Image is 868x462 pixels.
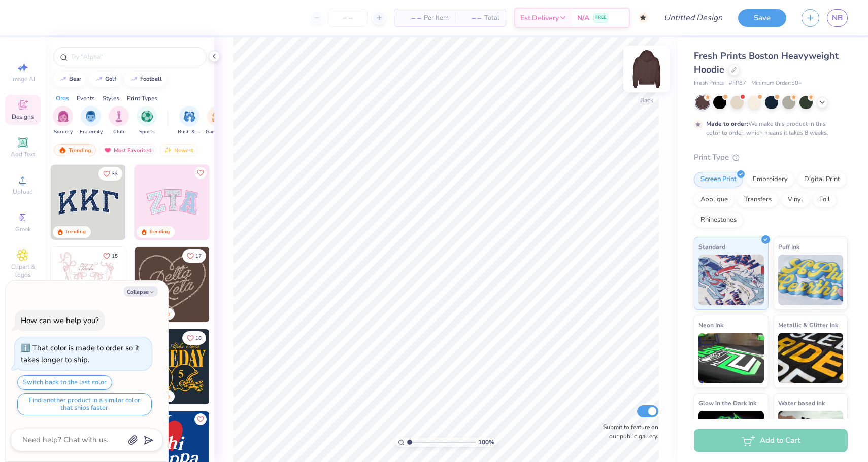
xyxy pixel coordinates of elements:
[194,413,207,425] button: Like
[698,333,764,383] img: Neon Ink
[729,79,746,88] span: # FP87
[182,331,206,345] button: Like
[206,128,229,136] span: Game Day
[195,254,202,259] span: 17
[626,49,667,89] img: Back
[178,106,201,136] button: filter button
[694,152,848,163] div: Print Type
[15,225,31,233] span: Greek
[781,192,810,207] div: Vinyl
[98,167,122,181] button: Like
[694,192,735,207] div: Applique
[694,172,743,187] div: Screen Print
[195,336,202,341] span: 18
[135,329,210,404] img: b8819b5f-dd70-42f8-b218-32dd770f7b03
[813,192,837,207] div: Foil
[127,94,157,103] div: Print Types
[17,375,112,390] button: Switch back to the last color
[125,165,201,240] img: edfb13fc-0e43-44eb-bea2-bf7fc0dd67f9
[54,144,96,156] div: Trending
[209,247,284,322] img: ead2b24a-117b-4488-9b34-c08fd5176a7b
[70,52,200,62] input: Try "Alpha"
[135,247,210,322] img: 12710c6a-dcc0-49ce-8688-7fe8d5f96fe2
[5,263,41,279] span: Clipart & logos
[51,247,126,322] img: 83dda5b0-2158-48ca-832c-f6b4ef4c4536
[103,94,119,103] div: Styles
[57,111,69,122] img: Sorority Image
[212,111,223,122] img: Game Day Image
[400,13,421,23] span: – –
[77,94,95,103] div: Events
[98,249,122,263] button: Like
[125,247,201,322] img: d12a98c7-f0f7-4345-bf3a-b9f1b718b86e
[182,249,206,263] button: Like
[209,165,284,240] img: 5ee11766-d822-42f5-ad4e-763472bf8dcf
[484,13,499,23] span: Total
[178,106,201,136] div: filter for Rush & Bid
[99,144,156,156] div: Most Favorited
[738,9,786,27] button: Save
[80,128,103,136] span: Fraternity
[595,14,606,21] span: FREE
[328,9,368,27] input: – –
[194,167,207,179] button: Like
[694,50,839,76] span: Fresh Prints Boston Heavyweight Hoodie
[51,165,126,240] img: 3b9aba4f-e317-4aa7-a679-c95a879539bd
[424,13,449,23] span: Per Item
[56,94,69,103] div: Orgs
[124,286,158,297] button: Collapse
[21,315,99,326] div: How can we help you?
[80,106,103,136] div: filter for Fraternity
[698,398,756,408] span: Glow in the Dark Ink
[141,111,153,122] img: Sports Image
[113,128,124,136] span: Club
[164,147,172,154] img: Newest.gif
[80,106,103,136] button: filter button
[178,128,201,136] span: Rush & Bid
[69,76,81,82] div: bear
[778,333,844,383] img: Metallic & Glitter Ink
[89,72,121,87] button: golf
[149,228,170,236] div: Trending
[17,393,152,415] button: Find another product in a similar color that ships faster
[13,188,33,196] span: Upload
[65,228,86,236] div: Trending
[11,75,35,83] span: Image AI
[778,398,825,408] span: Water based Ink
[694,79,724,88] span: Fresh Prints
[109,106,129,136] button: filter button
[104,147,112,154] img: most_fav.gif
[113,111,124,122] img: Club Image
[778,255,844,305] img: Puff Ink
[135,165,210,240] img: 9980f5e8-e6a1-4b4a-8839-2b0e9349023c
[706,120,748,128] strong: Made to order:
[59,76,67,82] img: trend_line.gif
[124,72,166,87] button: football
[53,106,73,136] button: filter button
[85,111,96,122] img: Fraternity Image
[140,76,162,82] div: football
[53,106,73,136] div: filter for Sorority
[698,255,764,305] img: Standard
[184,111,195,122] img: Rush & Bid Image
[112,254,118,259] span: 15
[130,76,138,82] img: trend_line.gif
[159,144,198,156] div: Newest
[698,241,725,252] span: Standard
[656,8,730,28] input: Untitled Design
[206,106,229,136] div: filter for Game Day
[105,76,116,82] div: golf
[827,9,848,27] a: NB
[778,319,838,330] span: Metallic & Glitter Ink
[694,212,743,228] div: Rhinestones
[95,76,103,82] img: trend_line.gif
[137,106,157,136] div: filter for Sports
[137,106,157,136] button: filter button
[778,241,799,252] span: Puff Ink
[53,72,86,87] button: bear
[109,106,129,136] div: filter for Club
[797,172,847,187] div: Digital Print
[478,438,494,447] span: 100 %
[139,128,155,136] span: Sports
[706,119,831,137] div: We make this product in this color to order, which means it takes 8 weeks.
